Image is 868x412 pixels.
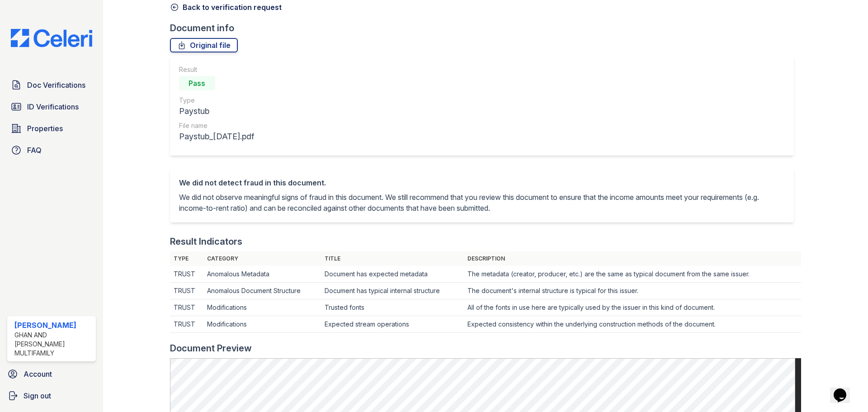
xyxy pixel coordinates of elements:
iframe: chat widget [830,376,859,403]
td: Anomalous Metadata [203,266,321,283]
div: File name [179,121,254,130]
a: Properties [7,119,96,137]
td: Modifications [203,299,321,316]
th: Title [321,251,464,266]
div: Paystub_[DATE].pdf [179,130,254,143]
a: Doc Verifications [7,76,96,94]
div: We did not detect fraud in this document. [179,177,785,188]
td: Trusted fonts [321,299,464,316]
td: Modifications [203,316,321,333]
td: Document has expected metadata [321,266,464,283]
td: Expected consistency within the underlying construction methods of the document. [464,316,801,333]
td: The metadata (creator, producer, etc.) are the same as typical document from the same issuer. [464,266,801,283]
span: FAQ [27,145,42,156]
p: We did not observe meaningful signs of fraud in this document. We still recommend that you review... [179,192,785,213]
span: Properties [27,123,63,134]
div: Document Preview [170,342,252,355]
div: [PERSON_NAME] [14,320,92,331]
a: Account [4,365,99,383]
a: ID Verifications [7,98,96,116]
td: TRUST [170,299,204,316]
a: Back to verification request [170,2,282,13]
div: Paystub [179,105,254,118]
td: Expected stream operations [321,316,464,333]
span: Sign out [24,390,51,401]
div: Ghan and [PERSON_NAME] Multifamily [14,331,92,358]
td: TRUST [170,316,204,333]
td: TRUST [170,266,204,283]
div: Result Indicators [170,235,242,248]
td: Document has typical internal structure [321,283,464,299]
td: TRUST [170,283,204,299]
img: CE_Logo_Blue-a8612792a0a2168367f1c8372b55b34899dd931a85d93a1a3d3e32e68fde9ad4.png [4,29,99,47]
span: Account [24,369,52,379]
td: Anomalous Document Structure [203,283,321,299]
div: Type [179,96,254,105]
th: Category [203,251,321,266]
span: Doc Verifications [27,80,85,90]
a: FAQ [7,141,96,159]
a: Original file [170,38,238,52]
div: Result [179,65,254,74]
div: Pass [179,76,215,90]
td: All of the fonts in use here are typically used by the issuer in this kind of document. [464,299,801,316]
div: Document info [170,22,801,34]
a: Sign out [4,387,99,405]
span: ID Verifications [27,101,79,112]
th: Type [170,251,204,266]
td: The document's internal structure is typical for this issuer. [464,283,801,299]
th: Description [464,251,801,266]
